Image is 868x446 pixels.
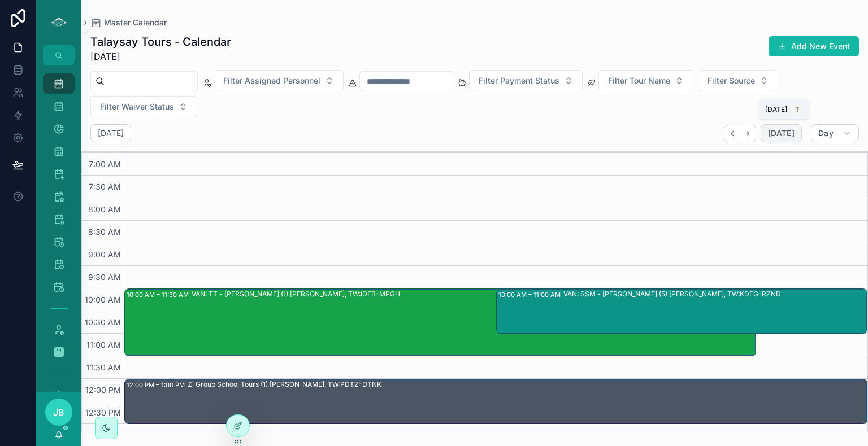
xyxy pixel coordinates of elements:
[53,405,64,419] span: JB
[563,290,781,299] div: VAN: SSM - [PERSON_NAME] (5) [PERSON_NAME], TW:KDEG-RZND
[761,124,802,142] button: [DATE]
[86,182,124,191] span: 7:30 AM
[85,250,124,259] span: 9:00 AM
[192,290,400,299] div: VAN: TT - [PERSON_NAME] (1) [PERSON_NAME], TW:IDEB-MPGH
[36,65,81,392] div: scrollable content
[818,128,834,138] span: Day
[90,96,197,117] button: Select Button
[793,105,802,114] span: T
[98,128,124,139] h2: [DATE]
[104,17,167,28] span: Master Calendar
[90,17,167,28] a: Master Calendar
[765,105,787,114] span: [DATE]
[698,70,778,91] button: Select Button
[90,50,231,63] span: [DATE]
[708,75,755,86] span: Filter Source
[768,128,795,138] span: [DATE]
[724,125,740,142] button: Back
[188,380,381,389] div: Z: Group School Tours (1) [PERSON_NAME], TW:PDTZ-DTNK
[608,75,670,86] span: Filter Tour Name
[82,295,124,304] span: 10:00 AM
[740,125,756,142] button: Next
[88,430,124,440] span: 1:00 PM
[498,289,563,300] div: 10:00 AM – 11:00 AM
[214,70,344,91] button: Select Button
[90,34,231,50] h1: Talaysay Tours - Calendar
[83,385,124,395] span: 12:00 PM
[125,379,867,423] div: 12:00 PM – 1:00 PMZ: Group School Tours (1) [PERSON_NAME], TW:PDTZ-DTNK
[100,101,174,112] span: Filter Waiver Status
[127,289,192,300] div: 10:00 AM – 11:30 AM
[85,272,124,282] span: 9:30 AM
[84,340,124,349] span: 11:00 AM
[84,362,124,372] span: 11:30 AM
[769,36,859,56] button: Add New Event
[479,75,559,86] span: Filter Payment Status
[85,227,124,237] span: 8:30 AM
[50,14,68,32] img: App logo
[125,289,756,356] div: 10:00 AM – 11:30 AMVAN: TT - [PERSON_NAME] (1) [PERSON_NAME], TW:IDEB-MPGH
[86,159,124,169] span: 7:00 AM
[223,75,320,86] span: Filter Assigned Personnel
[811,124,859,142] button: Day
[469,70,583,91] button: Select Button
[598,70,693,91] button: Select Button
[127,379,188,391] div: 12:00 PM – 1:00 PM
[85,204,124,214] span: 8:00 AM
[83,408,124,417] span: 12:30 PM
[82,317,124,327] span: 10:30 AM
[497,289,867,333] div: 10:00 AM – 11:00 AMVAN: SSM - [PERSON_NAME] (5) [PERSON_NAME], TW:KDEG-RZND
